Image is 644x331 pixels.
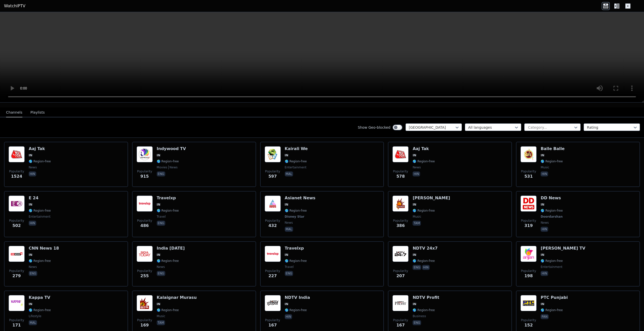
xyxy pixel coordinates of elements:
[29,253,32,257] span: IN
[541,227,548,232] p: hin
[29,153,32,157] span: IN
[422,265,430,270] p: hin
[521,219,536,223] span: Popularity
[285,165,307,169] span: entertainment
[137,196,153,212] img: Travelxp
[265,269,280,273] span: Popularity
[524,322,533,328] span: 152
[12,322,21,328] span: 171
[29,259,51,263] span: 🌎 Region-free
[157,302,160,306] span: IN
[393,269,408,273] span: Popularity
[396,273,405,279] span: 207
[285,302,289,306] span: IN
[396,322,405,328] span: 167
[29,314,41,318] span: lifestyle
[541,196,563,201] h6: DD News
[413,259,435,263] span: 🌎 Region-free
[392,295,409,311] img: NDTV Profit
[413,308,435,312] span: 🌎 Region-free
[541,165,549,169] span: music
[265,246,281,262] img: Travelxp
[413,171,420,176] p: hin
[6,108,22,117] button: Channels
[541,259,563,263] span: 🌎 Region-free
[520,246,537,262] img: Anjan TV
[157,171,165,176] p: eng
[157,271,165,276] p: eng
[157,246,185,251] h6: India [DATE]
[137,219,152,223] span: Popularity
[29,271,37,276] p: eng
[29,159,51,163] span: 🌎 Region-free
[29,221,36,226] p: hin
[541,209,563,213] span: 🌎 Region-free
[29,146,51,151] h6: Aaj Tak
[140,173,149,179] span: 915
[29,209,51,213] span: 🌎 Region-free
[413,320,421,325] p: eng
[541,246,585,251] h6: [PERSON_NAME] TV
[157,209,179,213] span: 🌎 Region-free
[12,223,21,229] span: 502
[29,215,51,219] span: entertainment
[137,169,152,173] span: Popularity
[541,314,549,319] p: pan
[157,215,166,219] span: travel
[157,259,179,263] span: 🌎 Region-free
[413,295,439,300] h6: NDTV Profit
[157,203,160,207] span: IN
[157,153,160,157] span: IN
[413,253,416,257] span: IN
[268,322,277,328] span: 167
[541,221,549,225] span: news
[541,159,563,163] span: 🌎 Region-free
[157,165,167,169] span: movies
[285,221,293,225] span: news
[524,273,533,279] span: 198
[285,171,293,176] p: mal
[140,273,149,279] span: 255
[393,318,408,322] span: Popularity
[29,302,32,306] span: IN
[285,159,307,163] span: 🌎 Region-free
[413,209,435,213] span: 🌎 Region-free
[413,196,450,201] h6: [PERSON_NAME]
[4,3,25,9] a: WatchIPTV
[285,209,307,213] span: 🌎 Region-free
[541,253,544,257] span: IN
[285,259,307,263] span: 🌎 Region-free
[520,196,537,212] img: DD News
[9,318,24,322] span: Popularity
[9,246,25,262] img: CNN News 18
[265,169,280,173] span: Popularity
[9,269,24,273] span: Popularity
[157,320,165,325] p: tam
[157,308,179,312] span: 🌎 Region-free
[157,314,165,318] span: music
[9,196,25,212] img: E 24
[137,295,153,311] img: Kalaignar Murasu
[285,153,289,157] span: IN
[392,246,409,262] img: NDTV 24x7
[157,196,179,201] h6: Travelxp
[521,169,536,173] span: Popularity
[265,295,281,311] img: NDTV India
[268,273,277,279] span: 227
[396,173,405,179] span: 578
[413,246,437,251] h6: NDTV 24x7
[9,219,24,223] span: Popularity
[11,173,22,179] span: 1524
[541,302,544,306] span: IN
[157,253,160,257] span: IN
[413,221,421,226] p: tam
[12,273,21,279] span: 279
[413,146,435,151] h6: Aaj Tak
[285,227,293,232] p: mal
[265,196,281,212] img: Asianet News
[520,146,537,162] img: Balle Balle
[285,146,308,151] h6: Kairali We
[157,159,179,163] span: 🌎 Region-free
[285,265,294,269] span: travel
[29,265,37,269] span: news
